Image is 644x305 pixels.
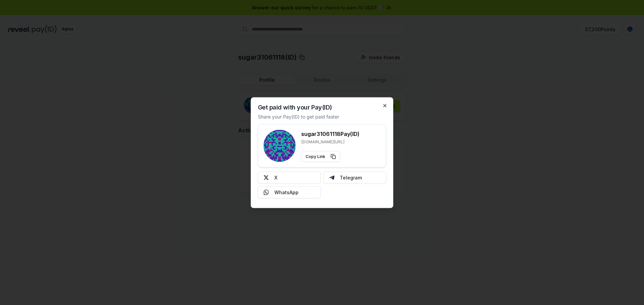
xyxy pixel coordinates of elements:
[264,189,269,195] img: Whatsapp
[301,151,340,162] button: Copy Link
[264,175,269,180] img: X
[258,104,332,110] h2: Get paid with your Pay(ID)
[301,130,360,138] h3: sugar31061118 Pay(ID)
[329,175,334,180] img: Telegram
[301,139,360,144] p: [DOMAIN_NAME][URL]
[258,171,321,183] button: X
[323,171,386,183] button: Telegram
[258,113,339,120] p: Share your Pay(ID) to get paid faster
[258,186,321,198] button: WhatsApp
